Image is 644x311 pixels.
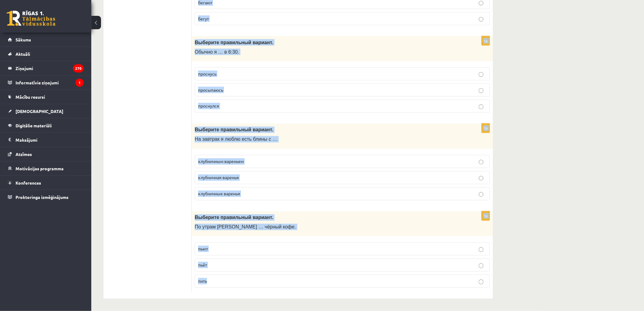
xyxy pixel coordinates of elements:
[16,123,52,128] span: Digitālie materiāli
[8,118,84,133] a: Digitālie materiāli
[479,192,484,197] input: клубничные варенья
[479,176,484,181] input: клубничная варенья
[195,40,273,45] span: Выберите правильный вариант.
[198,87,223,93] span: просыпаюсь
[16,94,45,100] span: Mācību resursi
[8,47,84,61] a: Aktuāli
[195,49,239,55] span: Обычно я … в 6:30.
[479,72,484,77] input: проснусь
[479,1,484,6] input: бегают
[198,246,208,252] span: пьют
[8,61,84,75] a: Ziņojumi270
[8,33,84,47] a: Sākums
[479,17,484,22] input: бегут
[8,190,84,204] a: Proktoringa izmēģinājums
[8,147,84,161] a: Atzīmes
[195,224,296,230] span: По утрам [PERSON_NAME] … чёрный кофе.
[75,79,84,87] i: 1
[16,51,30,57] span: Aktuāli
[73,64,84,72] i: 270
[8,104,84,118] a: [DEMOGRAPHIC_DATA]
[16,76,84,90] legend: Informatīvie ziņojumi
[16,151,32,157] span: Atzīmes
[16,194,68,200] span: Proktoringa izmēģinājums
[8,76,84,90] a: Informatīvie ziņojumi1
[198,191,240,196] span: клубничные варенья
[479,104,484,109] input: проснулся
[16,133,84,147] legend: Maksājumi
[198,159,244,164] span: клубничным вареньем
[16,61,84,75] legend: Ziņojumi
[16,180,41,186] span: Konferences
[8,90,84,104] a: Mācību resursi
[198,262,207,268] span: пьёт
[16,166,64,171] span: Motivācijas programma
[16,108,63,114] span: [DEMOGRAPHIC_DATA]
[8,176,84,190] a: Konferences
[481,211,490,221] p: 1p
[195,127,273,133] span: Выберите правильный вариант.
[8,133,84,147] a: Maksājumi
[195,137,277,142] span: На завтрак я люблю есть блины с …
[479,263,484,268] input: пьёт
[16,37,31,42] span: Sākums
[481,123,490,133] p: 1p
[479,247,484,252] input: пьют
[198,175,239,180] span: клубничная варенья
[195,215,273,220] span: Выберите правильный вариант.
[8,161,84,175] a: Motivācijas programma
[198,71,216,76] span: проснусь
[479,88,484,93] input: просыпаюсь
[198,278,207,284] span: пить
[7,11,55,26] a: Rīgas 1. Tālmācības vidusskola
[198,103,219,109] span: проснулся
[198,16,209,21] span: бегут
[479,280,484,284] input: пить
[481,36,490,46] p: 1p
[479,160,484,165] input: клубничным вареньем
